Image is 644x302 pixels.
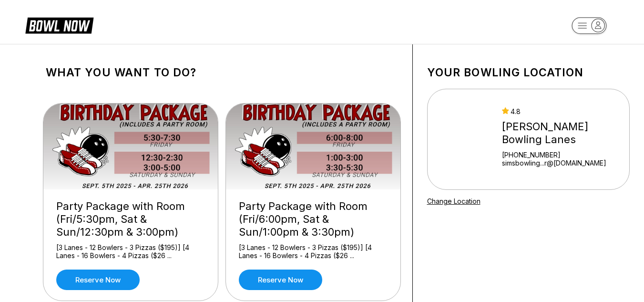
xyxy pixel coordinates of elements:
div: Party Package with Room (Fri/6:00pm, Sat & Sun/1:00pm & 3:30pm) [239,200,388,239]
a: Change Location [427,197,480,205]
img: Party Package with Room (Fri/6:00pm, Sat & Sun/1:00pm & 3:30pm) [226,104,401,189]
div: [PERSON_NAME] Bowling Lanes [502,120,624,146]
h1: What you want to do? [46,66,398,79]
div: Party Package with Room (Fri/5:30pm, Sat & Sun/12:30pm & 3:00pm) [56,200,205,239]
div: 4.8 [502,107,624,115]
img: Sims Bowling Lanes [440,104,494,175]
div: [3 Lanes - 12 Bowlers - 3 Pizzas ($195)] [4 Lanes - 16 Bowlers - 4 Pizzas ($26 ... [56,243,205,260]
h1: Your bowling location [427,66,630,79]
div: [PHONE_NUMBER] [502,151,624,159]
div: [3 Lanes - 12 Bowlers - 3 Pizzas ($195)] [4 Lanes - 16 Bowlers - 4 Pizzas ($26 ... [239,243,388,260]
a: simsbowling...r@[DOMAIN_NAME] [502,159,624,167]
img: Party Package with Room (Fri/5:30pm, Sat & Sun/12:30pm & 3:00pm) [43,104,219,189]
a: Reserve now [239,270,322,290]
a: Reserve now [56,270,140,290]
